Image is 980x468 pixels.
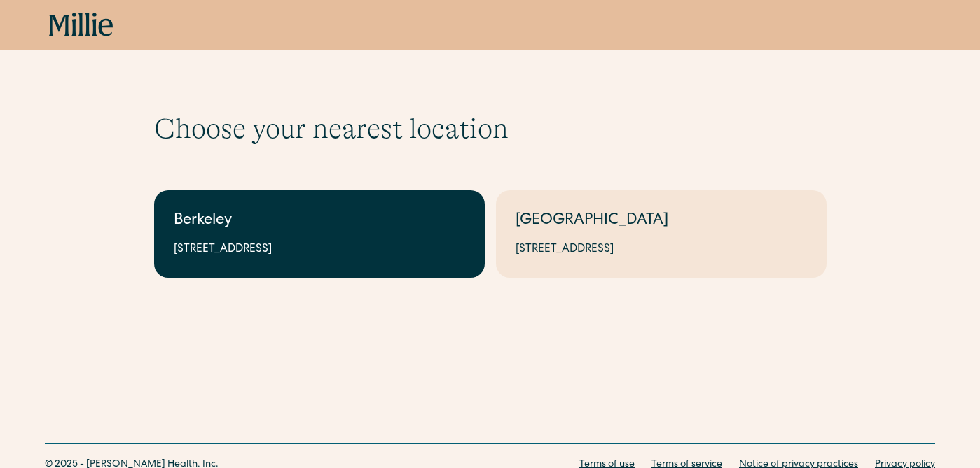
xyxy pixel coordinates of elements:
h1: Choose your nearest location [154,112,827,146]
div: [STREET_ADDRESS] [516,241,807,258]
a: [GEOGRAPHIC_DATA][STREET_ADDRESS] [496,190,827,278]
a: Berkeley[STREET_ADDRESS] [154,190,485,278]
div: [GEOGRAPHIC_DATA] [516,210,807,233]
div: [STREET_ADDRESS] [174,241,465,258]
div: Berkeley [174,210,465,233]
